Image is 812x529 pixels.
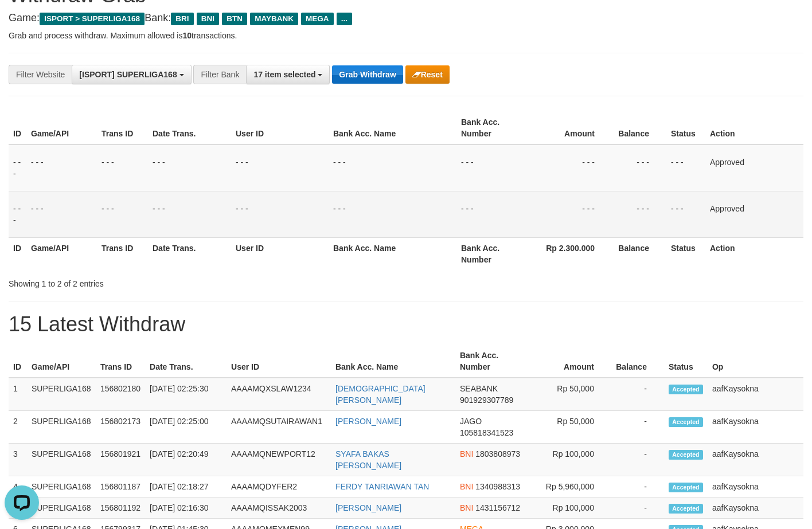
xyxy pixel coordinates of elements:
[145,476,227,497] td: [DATE] 02:18:27
[227,444,331,476] td: AAAAMQNEWPORT12
[227,476,331,497] td: AAAAMQDYFER2
[532,476,611,497] td: Rp 5,960,000
[97,112,148,144] th: Trans ID
[26,191,97,237] td: - - -
[611,476,664,497] td: -
[669,483,703,492] span: Accepted
[96,378,145,411] td: 156802180
[9,345,27,378] th: ID
[475,503,520,512] span: Copy 1431156712 to clipboard
[530,237,612,270] th: Rp 2.300.000
[79,70,177,79] span: [ISPORT] SUPERLIGA168
[97,237,148,270] th: Trans ID
[532,378,611,411] td: Rp 50,000
[329,144,456,191] td: - - -
[475,449,520,459] span: Copy 1803808973 to clipboard
[460,417,482,426] span: JAGO
[250,13,298,25] span: MAYBANK
[9,191,26,237] td: - - -
[231,237,329,270] th: User ID
[148,191,231,237] td: - - -
[231,112,329,144] th: User ID
[9,444,27,476] td: 3
[460,428,513,437] span: Copy 105818341523 to clipboard
[171,13,193,25] span: BRI
[193,65,246,84] div: Filter Bank
[145,345,227,378] th: Date Trans.
[335,417,401,426] a: [PERSON_NAME]
[227,411,331,444] td: AAAAMQSUTAIRAWAN1
[669,417,703,427] span: Accepted
[148,237,231,270] th: Date Trans.
[329,112,456,144] th: Bank Acc. Name
[9,273,330,289] div: Showing 1 to 2 of 2 entries
[337,13,352,25] span: ...
[612,112,666,144] th: Balance
[666,112,705,144] th: Status
[475,482,520,491] span: Copy 1340988313 to clipboard
[26,112,97,144] th: Game/API
[301,13,334,25] span: MEGA
[329,191,456,237] td: - - -
[9,237,26,270] th: ID
[222,13,247,25] span: BTN
[612,237,666,270] th: Balance
[9,65,72,84] div: Filter Website
[669,504,703,514] span: Accepted
[231,144,329,191] td: - - -
[460,482,473,491] span: BNI
[664,345,708,378] th: Status
[96,497,145,519] td: 156801192
[666,237,705,270] th: Status
[705,112,803,144] th: Action
[530,112,612,144] th: Amount
[145,378,227,411] td: [DATE] 02:25:30
[611,411,664,444] td: -
[9,144,26,191] td: - - -
[27,378,96,411] td: SUPERLIGA168
[253,70,315,79] span: 17 item selected
[335,482,429,491] a: FERDY TANRIAWAN TAN
[96,411,145,444] td: 156802173
[335,503,401,512] a: [PERSON_NAME]
[231,191,329,237] td: - - -
[456,191,530,237] td: - - -
[9,411,27,444] td: 2
[612,144,666,191] td: - - -
[455,345,532,378] th: Bank Acc. Number
[148,112,231,144] th: Date Trans.
[197,13,219,25] span: BNI
[611,497,664,519] td: -
[456,144,530,191] td: - - -
[96,476,145,497] td: 156801187
[96,345,145,378] th: Trans ID
[611,345,664,378] th: Balance
[227,378,331,411] td: AAAAMQXSLAW1234
[708,378,803,411] td: aafKaysokna
[72,65,191,84] button: [ISPORT] SUPERLIGA168
[460,503,473,512] span: BNI
[145,411,227,444] td: [DATE] 02:25:00
[612,191,666,237] td: - - -
[246,65,330,84] button: 17 item selected
[27,444,96,476] td: SUPERLIGA168
[456,112,530,144] th: Bank Acc. Number
[460,395,513,405] span: Copy 901929307789 to clipboard
[182,31,192,40] strong: 10
[460,384,498,393] span: SEABANK
[705,191,803,237] td: Approved
[335,449,401,470] a: SYAFA BAKAS [PERSON_NAME]
[666,144,705,191] td: - - -
[227,345,331,378] th: User ID
[460,449,473,459] span: BNI
[97,144,148,191] td: - - -
[96,444,145,476] td: 156801921
[708,476,803,497] td: aafKaysokna
[97,191,148,237] td: - - -
[26,237,97,270] th: Game/API
[40,13,145,25] span: ISPORT > SUPERLIGA168
[9,112,26,144] th: ID
[708,411,803,444] td: aafKaysokna
[26,144,97,191] td: - - -
[331,345,455,378] th: Bank Acc. Name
